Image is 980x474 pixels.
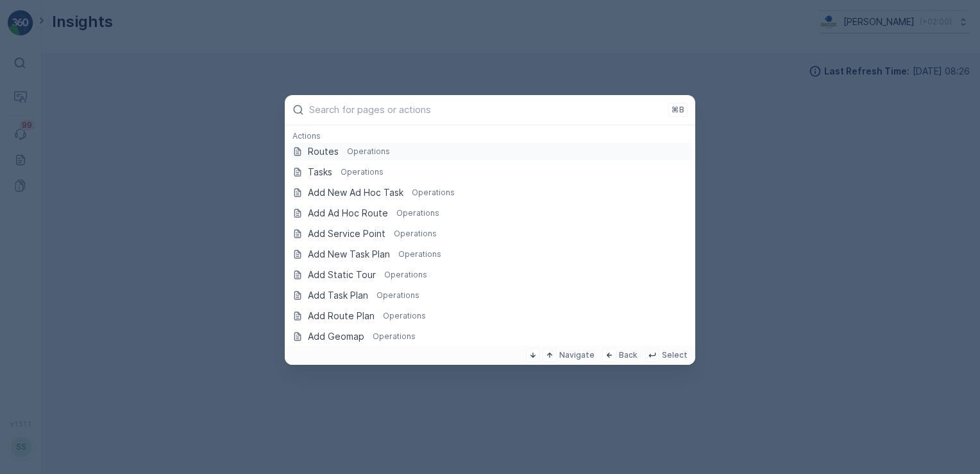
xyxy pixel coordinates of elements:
div: Actions [285,130,695,142]
div: Search for pages or actions [285,125,695,346]
p: Operations [376,290,419,301]
p: Operations [396,208,439,218]
p: Tasks [308,166,332,179]
button: ⌘B [668,103,688,117]
p: Add New Task Plan [308,248,390,261]
input: Search for pages or actions [309,104,663,115]
p: Routes [308,145,339,158]
p: Operations [394,229,437,239]
p: Operations [398,249,441,259]
p: Operations [383,311,426,321]
p: Add Ad Hoc Route [308,207,388,220]
p: Add Task Plan [308,289,368,302]
p: Add Route Plan [308,310,375,322]
p: Add Service Point [308,227,385,240]
p: Operations [347,146,390,157]
p: Back [619,350,638,360]
p: Operations [412,188,455,198]
p: Add New Ad Hoc Task [308,186,403,199]
p: Add Geomap [308,330,364,343]
p: Add Static Tour [308,268,376,281]
p: Operations [341,167,384,177]
p: Select [662,350,688,360]
p: Operations [384,270,427,280]
p: Navigate [559,350,595,360]
p: ⌘B [672,105,684,115]
p: Operations [373,331,416,342]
